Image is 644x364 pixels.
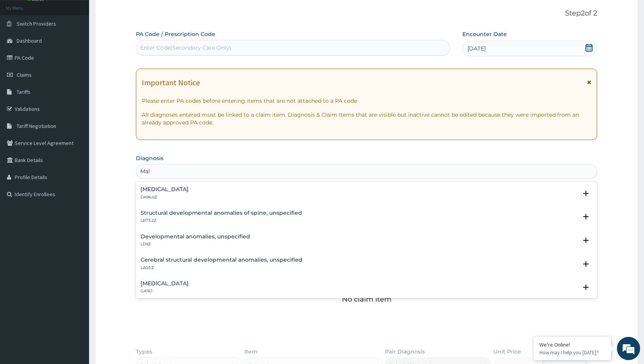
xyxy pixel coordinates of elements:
h4: [MEDICAL_DATA] [141,186,189,192]
h4: Structural developmental anomalies of spine, unspecified [141,210,302,216]
h4: Cerebral structural developmental anomalies, unspecified [141,257,302,263]
span: Switch Providers [17,20,56,27]
span: Tariff Negotiation [17,122,56,129]
div: Enter Code(Secondary Care Only) [140,44,231,52]
p: GA16.1 [141,288,189,294]
label: Encounter Date [462,30,507,38]
h4: [MEDICAL_DATA] [141,281,189,286]
p: LA05.Z [141,265,302,271]
i: open select status [581,236,591,245]
p: No claim item [342,295,392,303]
p: LD9Z [141,242,250,247]
p: DA96.0Z [141,195,189,200]
p: All diagnoses entered must be linked to a claim item. Diagnosis & Claim Items that are visible bu... [142,111,591,126]
div: Chat with us now [40,43,130,53]
textarea: Type your message and hit 'Enter' [4,212,148,239]
img: d_794563401_company_1708531726252_794563401 [14,39,31,58]
p: Please enter PA codes before entering items that are not attached to a PA code [142,97,591,105]
i: open select status [581,212,591,221]
p: How may I help you today? [539,349,605,356]
p: LB73.2Z [141,218,302,223]
i: open select status [581,283,591,292]
span: [DATE] [467,45,486,52]
label: PA Code / Prescription Code [136,30,215,38]
p: Step 2 of 2 [136,9,597,18]
i: open select status [581,189,591,198]
div: Minimize live chat window [127,4,146,22]
label: Diagnosis [136,154,163,162]
h4: Developmental anomalies, unspecified [141,234,250,240]
span: Tariffs [17,88,31,95]
h1: Important Notice [142,78,200,87]
div: We're Online! [539,341,605,348]
span: Dashboard [17,37,42,44]
span: Claims [17,71,32,78]
span: We're online! [45,98,107,176]
i: open select status [581,259,591,269]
